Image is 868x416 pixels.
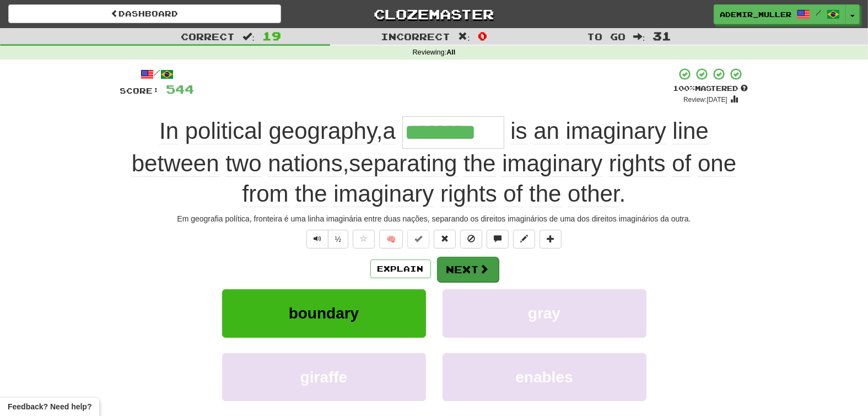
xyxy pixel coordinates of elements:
div: / [120,67,195,81]
span: the [529,181,561,207]
span: line [672,118,708,144]
span: To go [587,31,626,42]
a: Ademir_Muller / [714,4,846,24]
div: Em geografia política, fronteira é uma linha imaginária entre duas nações, separando os direitos ... [120,213,748,224]
button: Next [437,257,499,282]
span: gray [528,305,560,322]
span: Score: [120,86,160,95]
button: Set this sentence to 100% Mastered (alt+m) [407,230,429,248]
span: rights [609,150,666,177]
span: the [295,181,327,207]
div: Text-to-speech controls [304,230,349,248]
div: Mastered [673,84,748,94]
span: : [458,32,470,41]
small: Review: [DATE] [683,96,727,104]
span: is [510,118,527,144]
button: giraffe [222,353,426,401]
span: , [159,118,402,144]
span: : [242,32,255,41]
span: giraffe [300,369,348,386]
span: / [816,9,821,17]
span: the [463,150,495,177]
span: In [159,118,179,144]
button: Add to collection (alt+a) [540,230,562,248]
span: one [698,150,736,177]
span: a [383,118,396,144]
span: Incorrect [381,31,450,42]
span: geography [269,118,376,144]
span: : [633,32,645,41]
a: Dashboard [8,4,281,23]
span: from [242,181,289,207]
span: of [672,150,691,177]
span: of [504,181,523,207]
button: gray [443,289,646,337]
button: enables [443,353,646,401]
span: 0 [478,29,487,42]
button: 🧠 [379,230,403,248]
span: 19 [262,29,281,42]
button: boundary [222,289,426,337]
span: imaginary [333,181,434,207]
span: rights [440,181,497,207]
span: , . [132,118,736,207]
span: nations [268,150,342,177]
button: Play sentence audio (ctl+space) [306,230,328,248]
button: Ignore sentence (alt+i) [460,230,482,248]
span: Open feedback widget [8,401,91,412]
button: Discuss sentence (alt+u) [487,230,509,248]
span: political [185,118,262,144]
span: boundary [289,305,359,322]
span: Correct [181,31,235,42]
button: Reset to 0% Mastered (alt+r) [434,230,456,248]
a: Clozemaster [298,4,570,24]
span: 544 [166,82,195,96]
button: Favorite sentence (alt+f) [353,230,375,248]
span: separating [349,150,457,177]
span: 31 [653,29,672,42]
span: an [533,118,559,144]
button: ½ [328,230,349,248]
span: other [568,181,619,207]
span: 100 % [673,84,696,93]
strong: All [446,48,455,56]
button: Edit sentence (alt+d) [513,230,535,248]
button: Explain [370,260,431,278]
span: Ademir_Muller [720,9,791,19]
span: enables [515,369,573,386]
span: two [225,150,261,177]
span: imaginary [502,150,602,177]
span: imaginary [566,118,666,144]
span: between [132,150,219,177]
